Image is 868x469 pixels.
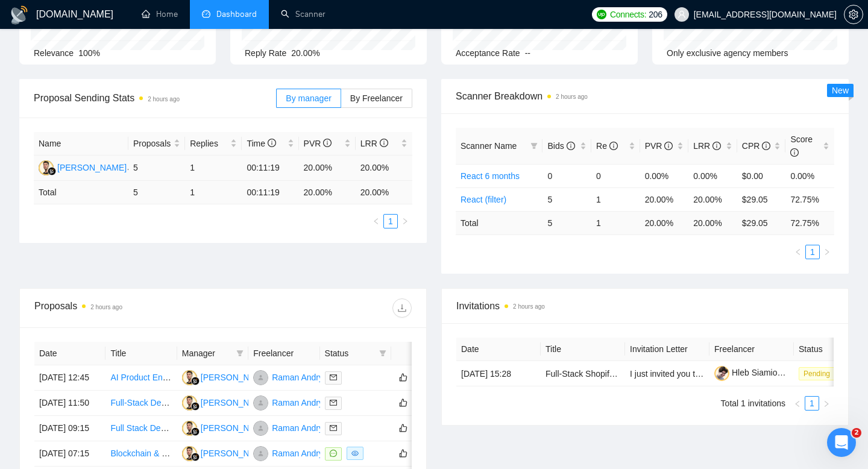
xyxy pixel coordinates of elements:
[640,211,689,234] td: 20.00 %
[820,245,834,259] li: Next Page
[625,338,709,361] th: Invitation Letter
[737,211,786,234] td: $ 29.05
[456,338,541,361] th: Date
[128,181,185,204] td: 5
[185,132,242,156] th: Replies
[456,298,834,313] span: Invitations
[461,141,517,151] span: Scanner Name
[384,215,397,228] a: 1
[714,368,791,377] a: Hleb Siamionau
[128,132,185,156] th: Proposals
[191,402,200,411] img: gigradar-bm.png
[185,181,242,204] td: 1
[242,156,298,181] td: 00:11:19
[253,423,344,432] a: RARaman Andryianau
[547,141,574,151] span: Bids
[128,156,185,181] td: 5
[513,303,545,310] time: 2 hours ago
[304,139,332,148] span: PVR
[90,304,122,310] time: 2 hours ago
[177,342,248,365] th: Manager
[678,10,686,19] span: user
[399,449,407,458] span: like
[34,132,128,156] th: Name
[805,396,819,411] li: 1
[325,347,374,360] span: Status
[291,48,319,58] span: 20.00%
[688,211,737,234] td: 20.00 %
[105,342,177,365] th: Title
[201,421,270,435] div: [PERSON_NAME]
[182,395,197,411] img: HB
[356,181,412,204] td: 20.00 %
[399,373,407,382] span: like
[142,9,178,19] a: homeHome
[34,416,105,441] td: [DATE] 09:15
[649,8,662,21] span: 206
[191,427,200,436] img: gigradar-bm.png
[785,187,834,211] td: 72.75%
[351,450,359,457] span: eye
[110,398,320,408] a: Full-Stack Developers for Fast-Growing Fintech - Hyppo
[737,164,786,187] td: $0.00
[34,90,276,105] span: Proposal Sending Stats
[456,361,541,386] td: [DATE] 15:28
[542,211,591,234] td: 5
[110,423,300,433] a: Full Stack Developer React.js / Next.js / Express.js
[182,347,231,360] span: Manager
[819,396,834,411] button: right
[596,141,618,151] span: Re
[148,96,180,102] time: 2 hours ago
[794,248,802,256] span: left
[369,214,383,228] li: Previous Page
[330,424,337,432] span: mail
[630,369,831,379] span: I just invited you to my project, it might interest you 🙂
[799,368,840,378] a: Pending
[380,139,388,147] span: info-circle
[399,398,407,408] span: like
[790,134,813,157] span: Score
[253,397,344,407] a: RARaman Andryianau
[461,195,506,204] a: React (filter)
[742,141,770,151] span: CPR
[39,160,54,175] img: HB
[34,342,105,365] th: Date
[253,395,268,411] img: RA
[281,9,325,19] a: searchScanner
[105,365,177,391] td: AI Product Engineer (Education & Game Making) ( 13_09_25ES )
[844,10,863,19] a: setting
[373,218,380,225] span: left
[247,139,275,148] span: Time
[182,370,197,385] img: HB
[182,372,270,382] a: HB[PERSON_NAME]
[396,446,410,461] button: like
[234,344,246,362] span: filter
[253,372,344,382] a: RARaman Andryianau
[399,423,407,433] span: like
[48,167,56,175] img: gigradar-bm.png
[272,396,344,409] div: Raman Andryianau
[591,164,640,187] td: 0
[182,421,197,436] img: HB
[253,370,268,385] img: RA
[245,48,286,58] span: Reply Rate
[823,400,830,408] span: right
[396,421,410,435] button: like
[182,446,197,461] img: HB
[799,367,835,380] span: Pending
[105,391,177,416] td: Full-Stack Developers for Fast-Growing Fintech - Hyppo
[737,187,786,211] td: $29.05
[330,450,337,457] span: message
[844,10,863,19] span: setting
[39,162,127,172] a: HB[PERSON_NAME]
[456,211,542,234] td: Total
[844,5,863,24] button: setting
[272,447,344,460] div: Raman Andryianau
[591,211,640,234] td: 1
[827,428,856,457] iframe: Intercom live chat
[201,396,270,409] div: [PERSON_NAME]
[541,338,625,361] th: Title
[794,400,801,408] span: left
[392,298,412,318] button: download
[201,447,270,460] div: [PERSON_NAME]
